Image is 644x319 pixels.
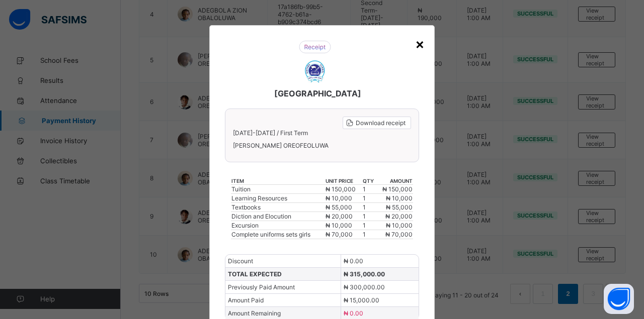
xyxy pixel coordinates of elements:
[231,177,326,185] th: item
[344,296,379,304] span: ₦ 15,000.00
[233,129,308,137] span: [DATE]-[DATE] / First Term
[344,309,363,317] span: ₦ 0.00
[385,212,413,220] span: ₦ 20,000
[228,257,253,265] span: Discount
[344,270,385,278] span: ₦ 315,000.00
[362,230,376,239] td: 1
[356,119,406,127] span: Download receipt
[231,194,325,202] div: Learning Resources
[325,177,362,185] th: unit price
[228,270,282,278] span: TOTAL EXPECTED
[386,194,413,202] span: ₦ 10,000
[376,177,413,185] th: amount
[299,41,331,53] img: receipt.26f346b57495a98c98ef9b0bc63aa4d8.svg
[362,185,376,194] td: 1
[228,283,295,291] span: Previously Paid Amount
[228,296,264,304] span: Amount Paid
[326,203,352,211] span: ₦ 55,000
[385,231,413,238] span: ₦ 70,000
[382,185,413,193] span: ₦ 150,000
[362,221,376,230] td: 1
[326,222,352,229] span: ₦ 10,000
[344,283,385,291] span: ₦ 300,000.00
[231,203,325,211] div: Textbooks
[233,142,411,149] span: [PERSON_NAME] OREOFEOLUWA
[362,212,376,221] td: 1
[326,212,353,220] span: ₦ 20,000
[604,284,634,314] button: Open asap
[326,194,352,202] span: ₦ 10,000
[326,185,356,193] span: ₦ 150,000
[362,203,376,212] td: 1
[231,185,325,193] div: Tuition
[274,88,361,98] span: [GEOGRAPHIC_DATA]
[231,222,325,229] div: Excursion
[302,58,328,83] img: Govana School
[231,231,325,238] div: Complete uniforms sets girls
[386,203,413,211] span: ₦ 55,000
[415,35,425,52] div: ×
[228,309,281,317] span: Amount Remaining
[362,194,376,203] td: 1
[386,222,413,229] span: ₦ 10,000
[344,257,363,265] span: ₦ 0.00
[362,177,376,185] th: qty
[231,212,325,220] div: Diction and Elocution
[326,231,353,238] span: ₦ 70,000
